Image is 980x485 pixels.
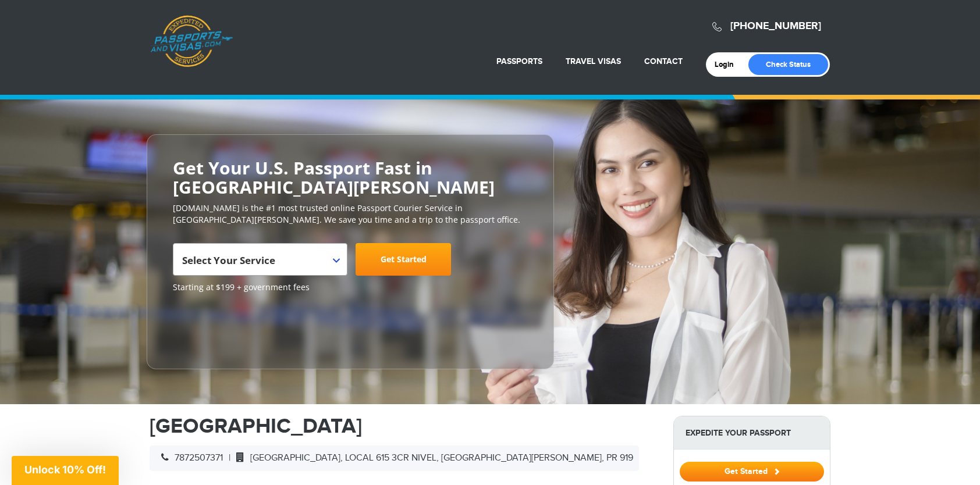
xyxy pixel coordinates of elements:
button: Get Started [680,462,824,482]
a: Get Started [356,243,451,276]
a: Contact [644,56,683,66]
h1: [GEOGRAPHIC_DATA] [150,416,656,437]
strong: Expedite Your Passport [674,416,830,450]
span: Select Your Service [182,254,275,267]
a: Passports & [DOMAIN_NAME] [150,15,233,67]
span: Select Your Service [173,243,347,276]
h2: Get Your U.S. Passport Fast in [GEOGRAPHIC_DATA][PERSON_NAME] [173,158,528,197]
span: Starting at $199 + government fees [173,281,528,293]
a: Passports [496,56,542,66]
div: | [150,445,639,471]
a: Get Started [680,466,824,476]
span: 7872507371 [155,452,223,463]
a: [PHONE_NUMBER] [730,20,821,33]
span: [GEOGRAPHIC_DATA], LOCAL 615 3CR NIVEL, [GEOGRAPHIC_DATA][PERSON_NAME], PR 919 [230,452,633,463]
div: Unlock 10% Off! [12,456,119,485]
a: Travel Visas [566,56,621,66]
iframe: Customer reviews powered by Trustpilot [173,299,260,357]
p: [DOMAIN_NAME] is the #1 most trusted online Passport Courier Service in [GEOGRAPHIC_DATA][PERSON_... [173,202,528,226]
a: Login [715,60,742,69]
a: Check Status [748,54,828,75]
span: Select Your Service [182,248,335,280]
span: Unlock 10% Off! [24,463,106,476]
